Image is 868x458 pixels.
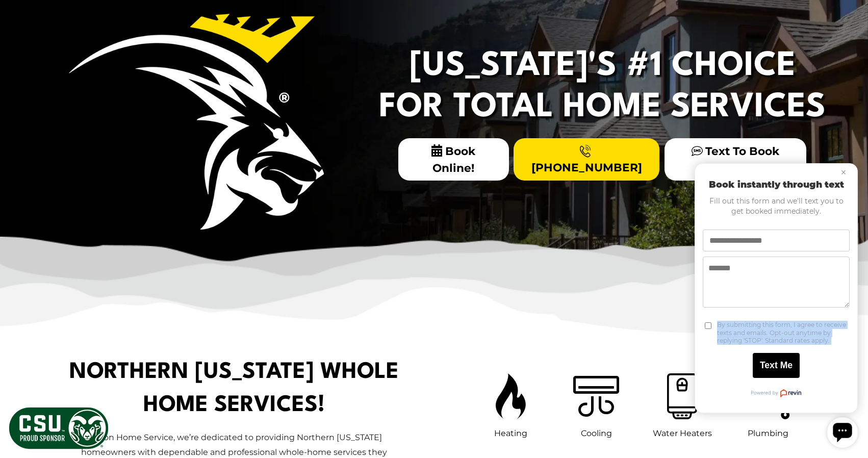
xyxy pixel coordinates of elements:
[581,428,612,438] span: Cooling
[494,428,527,438] span: Heating
[68,356,400,422] h1: Northern [US_STATE] Whole Home Services!
[373,46,832,128] h2: [US_STATE]'s #1 Choice For Total Home Services
[653,428,712,438] span: Water Heaters
[568,368,624,441] a: Cooling
[665,138,806,180] a: Text To Book Now!
[8,406,110,450] img: CSU Sponsor Badge
[653,368,712,441] a: Water Heaters
[684,153,868,452] iframe: To enrich screen reader interactions, please activate Accessibility in Grammarly extension settings
[491,368,531,441] a: Heating
[398,138,509,181] span: Book Online!
[514,138,659,180] a: [PHONE_NUMBER]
